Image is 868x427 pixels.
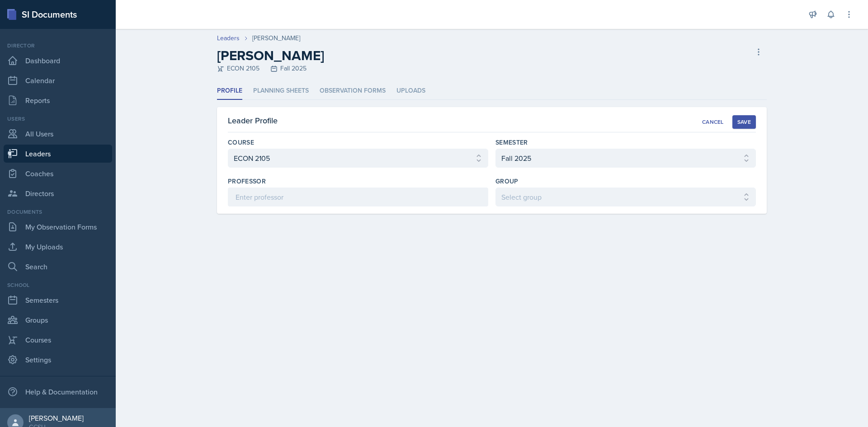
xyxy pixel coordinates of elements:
[217,47,324,64] h2: [PERSON_NAME]
[320,82,386,100] li: Observation Forms
[495,138,528,147] label: Semester
[396,82,425,100] li: Uploads
[4,91,112,109] a: Reports
[217,33,240,43] a: Leaders
[4,52,112,70] a: Dashboard
[4,383,112,401] div: Help & Documentation
[228,138,254,147] label: Course
[4,164,112,183] a: Coaches
[4,291,112,309] a: Semesters
[217,82,242,100] li: Profile
[4,115,112,123] div: Users
[228,188,488,206] input: Enter professor
[253,82,309,100] li: Planning Sheets
[252,33,300,43] div: [PERSON_NAME]
[4,258,112,276] a: Search
[737,118,751,126] div: Save
[495,177,519,186] label: Group
[4,208,112,216] div: Documents
[4,218,112,236] a: My Observation Forms
[4,281,112,289] div: School
[4,145,112,163] a: Leaders
[228,114,278,127] h3: Leader Profile
[217,64,324,73] div: ECON 2105 Fall 2025
[697,115,729,129] button: Cancel
[4,311,112,329] a: Groups
[702,118,724,126] div: Cancel
[4,42,112,50] div: Director
[4,71,112,89] a: Calendar
[4,331,112,349] a: Courses
[4,184,112,202] a: Directors
[4,238,112,256] a: My Uploads
[29,413,84,422] div: [PERSON_NAME]
[228,177,266,186] label: Professor
[732,115,756,129] button: Save
[4,351,112,369] a: Settings
[4,125,112,143] a: All Users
